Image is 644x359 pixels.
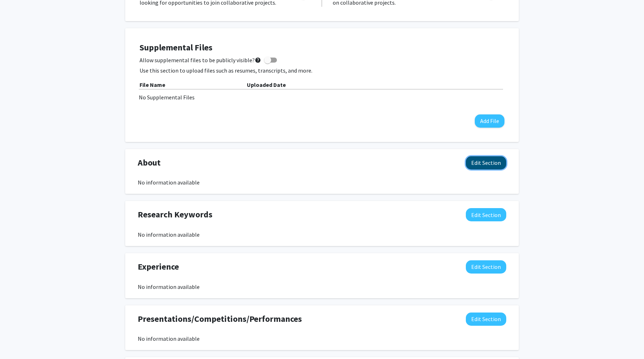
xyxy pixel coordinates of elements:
[139,93,505,102] div: No Supplemental Files
[475,114,504,128] button: Add File
[138,282,506,291] div: No information available
[140,43,504,53] h4: Supplemental Files
[466,313,506,326] button: Edit Presentations/Competitions/Performances
[466,260,506,274] button: Edit Experience
[138,178,506,187] div: No information available
[466,156,506,169] button: Edit About
[138,230,506,239] div: No information available
[5,327,30,354] iframe: Chat
[247,81,286,88] b: Uploaded Date
[140,56,261,64] span: Allow supplemental files to be publicly visible?
[138,156,161,169] span: About
[138,313,302,325] span: Presentations/Competitions/Performances
[255,56,261,64] mat-icon: help
[140,66,504,75] p: Use this section to upload files such as resumes, transcripts, and more.
[138,208,213,221] span: Research Keywords
[140,81,165,88] b: File Name
[138,260,179,273] span: Experience
[466,208,506,221] button: Edit Research Keywords
[138,334,506,343] div: No information available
